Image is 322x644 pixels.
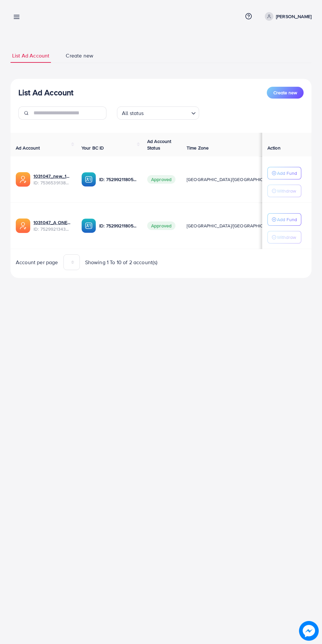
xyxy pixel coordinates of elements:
[277,187,296,195] p: Withdraw
[12,52,49,59] span: List Ad Account
[81,145,104,151] span: Your BC ID
[267,213,301,226] button: Add Fund
[187,145,209,151] span: Time Zone
[34,219,71,233] div: <span class='underline'>1031047_A ONE BEDDING_1753196436598</span></br>7529921343337742352
[18,88,73,97] h3: List Ad Account
[121,108,145,118] span: All status
[276,12,311,20] p: [PERSON_NAME]
[273,89,297,96] span: Create new
[16,259,58,266] span: Account per page
[262,12,311,21] a: [PERSON_NAME]
[99,175,137,183] p: ID: 7529921180598337552
[16,218,30,233] img: ic-ads-acc.e4c84228.svg
[117,106,199,120] div: Search for option
[267,185,301,197] button: Withdraw
[187,176,278,183] span: [GEOGRAPHIC_DATA]/[GEOGRAPHIC_DATA]
[277,169,297,177] p: Add Fund
[16,172,30,187] img: ic-ads-acc.e4c84228.svg
[16,145,40,151] span: Ad Account
[81,218,96,233] img: ic-ba-acc.ded83a64.svg
[267,87,304,99] button: Create new
[301,623,317,639] img: image
[187,222,278,229] span: [GEOGRAPHIC_DATA]/[GEOGRAPHIC_DATA]
[34,173,71,179] a: 1031047_new_1754737326433
[267,231,301,243] button: Withdraw
[277,216,297,223] p: Add Fund
[99,222,137,230] p: ID: 7529921180598337552
[147,175,175,184] span: Approved
[267,145,281,151] span: Action
[267,167,301,179] button: Add Fund
[147,138,172,151] span: Ad Account Status
[81,172,96,187] img: ic-ba-acc.ded83a64.svg
[147,221,175,230] span: Approved
[85,259,158,266] span: Showing 1 To 10 of 2 account(s)
[277,233,296,241] p: Withdraw
[34,173,71,186] div: <span class='underline'>1031047_new_1754737326433</span></br>7536539138628403201
[66,52,93,59] span: Create new
[34,226,71,232] span: ID: 7529921343337742352
[34,179,71,186] span: ID: 7536539138628403201
[34,219,71,226] a: 1031047_A ONE BEDDING_1753196436598
[146,107,189,118] input: Search for option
